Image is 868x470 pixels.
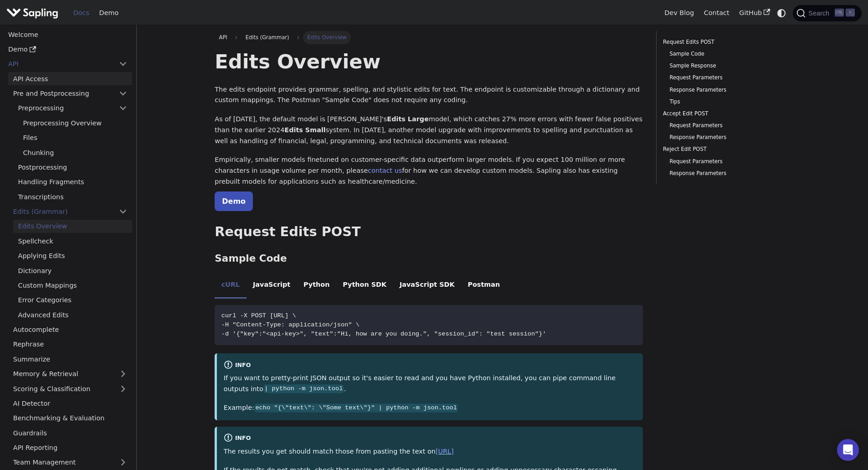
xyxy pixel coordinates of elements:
a: Pre and Postprocessing [8,87,132,100]
a: Welcome [3,28,132,41]
a: Accept Edit POST [663,109,786,118]
a: Files [18,131,132,145]
a: API [215,31,231,44]
button: Search (Ctrl+K) [793,5,861,21]
p: The results you get should match those from pasting the text on [224,446,637,457]
li: Python [297,273,336,299]
a: Applying Edits [13,249,132,263]
p: As of [DATE], the default model is [PERSON_NAME]'s model, which catches 27% more errors with fewe... [215,114,643,146]
a: Handling Fragments [13,176,132,189]
a: Memory & Retrieval [8,367,132,381]
div: info [224,433,637,444]
code: | python -m json.tool [263,384,344,393]
a: AI Detector [8,397,132,410]
a: Sample Response [669,62,783,70]
a: Request Edits POST [663,38,786,46]
h3: Sample Code [215,253,643,265]
a: Dev Blog [659,6,699,20]
a: Preprocessing Overview [18,116,132,129]
a: Response Parameters [669,86,783,94]
a: contact us [368,167,402,174]
a: Contact [699,6,734,20]
a: Edits Overview [13,220,132,233]
span: curl -X POST [URL] \ [221,312,296,319]
strong: Edits Small [284,126,325,134]
a: Docs [68,6,94,20]
a: API [3,57,114,71]
a: Edits (Grammar) [8,205,132,218]
span: -H "Content-Type: application/json" \ [221,321,360,328]
a: Sapling.ai [6,6,62,20]
li: Python SDK [336,273,393,299]
a: Postprocessing [13,161,132,174]
span: Edits Overview [303,31,351,44]
a: Transcriptions [13,190,132,203]
a: Tips [669,98,783,106]
a: Sample Code [669,50,783,58]
h1: Edits Overview [215,49,643,74]
a: Rephrase [8,338,132,351]
span: -d '{"key":"<api-key>", "text":"Hi, how are you doing.", "session_id": "test session"}' [221,331,546,337]
a: Advanced Edits [13,308,132,321]
a: GitHub [734,6,775,20]
a: Response Parameters [669,169,783,178]
a: Guardrails [8,426,132,439]
h2: Request Edits POST [215,224,643,240]
li: cURL [215,273,246,299]
code: echo "{\"text\": \"Some text\"}" | python -m json.tool [254,403,458,413]
a: Response Parameters [669,133,783,142]
a: Request Parameters [669,157,783,166]
a: Request Parameters [669,73,783,82]
p: If you want to pretty-print JSON output so it's easier to read and you have Python installed, you... [224,373,637,395]
a: Team Management [8,456,132,469]
a: Chunking [18,146,132,159]
button: Collapse sidebar category 'API' [114,57,132,71]
a: Dictionary [13,264,132,277]
a: API Access [8,72,132,85]
a: Error Categories [13,294,132,307]
a: [URL] [436,448,454,455]
a: Benchmarking & Evaluation [8,412,132,425]
strong: Edits Large [387,115,429,123]
a: Demo [3,43,132,56]
li: Postman [461,273,507,299]
a: Autocomplete [8,323,132,336]
nav: Breadcrumbs [215,31,643,44]
a: Spellcheck [13,234,132,248]
span: Edits (Grammar) [241,31,293,44]
kbd: K [846,9,855,17]
span: API [219,34,227,41]
a: Custom Mappings [13,279,132,292]
a: Scoring & Classification [8,382,132,395]
a: Reject Edit POST [663,145,786,154]
img: Sapling.ai [6,6,58,20]
span: Search [806,10,835,17]
a: Demo [215,191,253,211]
a: Summarize [8,352,132,366]
a: Request Parameters [669,121,783,130]
li: JavaScript SDK [393,273,462,299]
p: Example: [224,403,637,413]
div: info [224,360,637,371]
button: Switch between dark and light mode (currently system mode) [775,6,788,20]
p: The edits endpoint provides grammar, spelling, and stylistic edits for text. The endpoint is cust... [215,84,643,106]
a: Preprocessing [13,102,132,115]
a: Demo [94,6,123,20]
p: Empirically, smaller models finetuned on customer-specific data outperform larger models. If you ... [215,155,643,187]
a: API Reporting [8,441,132,455]
li: JavaScript [247,273,297,299]
div: Open Intercom Messenger [837,439,859,461]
